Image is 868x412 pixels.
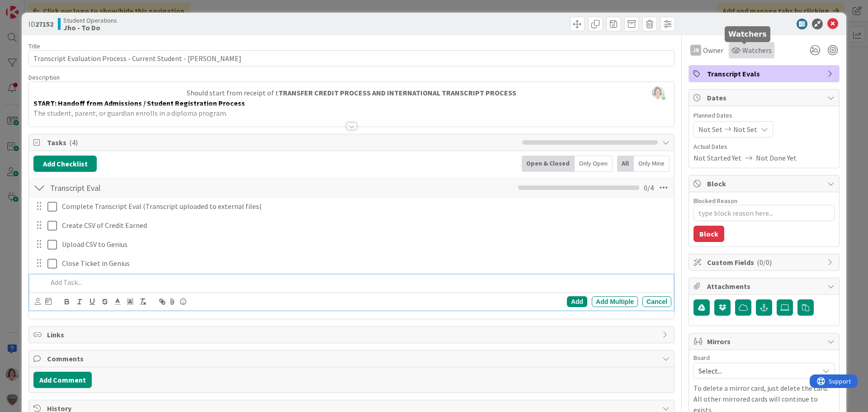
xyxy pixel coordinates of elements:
[47,329,658,340] span: Links
[28,50,675,66] input: type card name here...
[693,197,737,205] label: Blocked Reason
[35,19,53,28] b: 27152
[693,152,741,163] span: Not Started Yet
[33,88,670,98] p: Should start from receipt of t
[592,296,638,307] div: Add Multiple
[62,201,668,212] p: Complete Transcript Eval (Transcript uploaded to external files(
[28,42,40,50] label: Title
[693,142,835,152] span: Actual Dates
[28,73,60,81] span: Description
[644,182,654,193] span: 0 / 4
[617,156,634,172] div: All
[707,281,823,292] span: Attachments
[47,353,658,364] span: Comments
[707,68,823,79] span: Transcript Evals
[575,156,613,172] div: Only Open
[756,152,797,163] span: Not Done Yet
[707,257,823,268] span: Custom Fields
[47,137,518,148] span: Tasks
[728,30,767,38] h5: Watchers
[698,365,814,377] span: Select...
[757,258,772,267] span: ( 0/0 )
[652,86,665,99] img: 8Zp9bjJ6wS5x4nzU9KWNNxjkzf4c3Efw.jpg
[634,156,670,172] div: Only Mine
[707,178,823,189] span: Block
[33,156,97,172] button: Add Checklist
[28,19,53,29] span: ID
[642,296,671,307] div: Cancel
[62,239,668,250] p: Upload CSV to Genius
[63,24,117,31] b: Jho - To Do
[693,111,835,120] span: Planned Dates
[707,92,823,103] span: Dates
[47,180,250,196] input: Add Checklist...
[33,99,245,108] strong: START: Handoff from Admissions / Student Registration Process
[698,124,722,135] span: Not Set
[522,156,575,172] div: Open & Closed
[62,220,668,231] p: Create CSV of Credit Earned
[693,226,724,242] button: Block
[62,258,668,269] p: Close Ticket in Genius
[733,124,757,135] span: Not Set
[693,355,710,361] span: Board
[703,45,723,56] span: Owner
[33,372,92,388] button: Add Comment
[278,88,516,97] strong: TRANSFER CREDIT PROCESS AND INTERNATIONAL TRANSCRIPT PROCESS
[742,45,772,56] span: Watchers
[69,138,78,147] span: ( 4 )
[690,45,701,56] div: JR
[19,1,41,12] span: Support
[707,336,823,347] span: Mirrors
[567,296,587,307] div: Add
[63,17,117,24] span: Student Operations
